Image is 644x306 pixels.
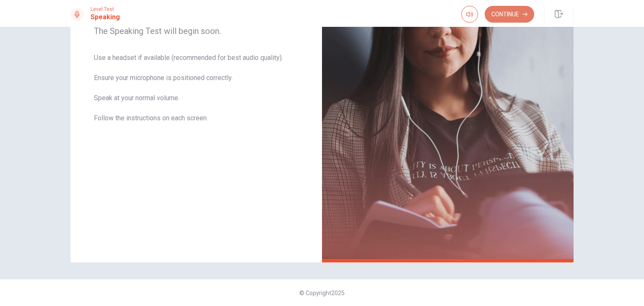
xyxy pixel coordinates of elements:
[485,6,534,23] button: Continue
[91,12,120,22] h1: Speaking
[299,290,345,296] span: © Copyright 2025
[94,26,299,36] span: The Speaking Test will begin soon.
[91,6,120,12] span: Level Test
[94,53,299,133] span: Use a headset if available (recommended for best audio quality). Ensure your microphone is positi...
